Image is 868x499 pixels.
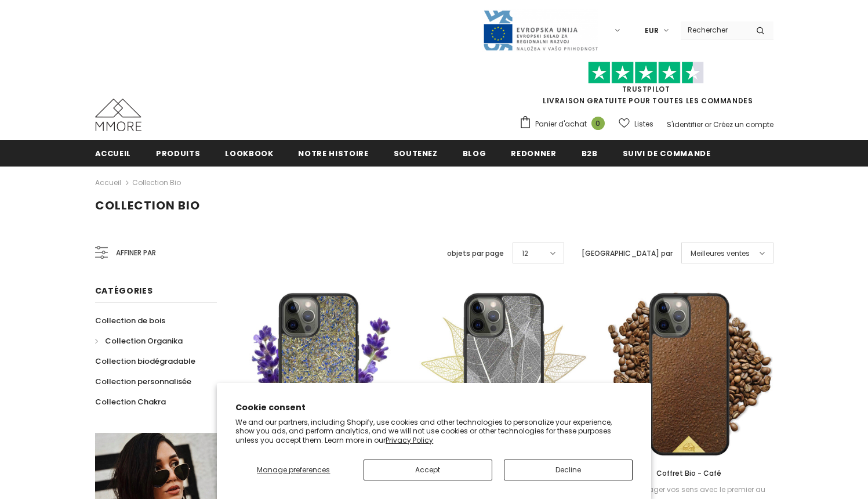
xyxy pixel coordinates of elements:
[95,285,153,296] span: Catégories
[235,460,351,480] button: Manage preferences
[634,118,653,130] span: Listes
[713,120,773,129] a: Créez un compte
[95,99,141,131] img: Cas MMORE
[605,467,773,480] a: Coffret Bio - Café
[235,402,633,414] h2: Cookie consent
[522,248,528,259] span: 12
[519,115,611,133] a: Panier d'achat 0
[588,62,704,84] img: Faites confiance aux étoiles pilotes
[225,140,273,166] a: Lookbook
[298,148,368,159] span: Notre histoire
[535,118,587,130] span: Panier d'achat
[591,117,605,130] span: 0
[511,140,556,166] a: Redonner
[582,140,598,166] a: B2B
[95,140,132,166] a: Accueil
[95,351,195,371] a: Collection biodégradable
[156,140,200,166] a: Produits
[235,418,633,445] p: We and our partners, including Shopify, use cookies and other technologies to personalize your ex...
[116,247,156,259] span: Affiner par
[95,331,183,351] a: Collection Organika
[645,25,659,37] span: EUR
[656,468,721,478] span: Coffret Bio - Café
[623,140,711,166] a: Suivi de commande
[511,148,556,159] span: Redonner
[95,392,166,412] a: Collection Chakra
[482,9,598,52] img: Javni Razpis
[132,178,181,187] a: Collection Bio
[622,84,670,94] a: TrustPilot
[257,465,330,475] span: Manage preferences
[156,148,200,159] span: Produits
[225,148,273,159] span: Lookbook
[95,396,166,407] span: Collection Chakra
[364,460,492,480] button: Accept
[704,120,711,129] span: or
[667,120,703,129] a: S'identifier
[386,435,433,445] a: Privacy Policy
[619,114,653,134] a: Listes
[394,148,438,159] span: soutenez
[582,148,598,159] span: B2B
[394,140,438,166] a: soutenez
[95,176,121,190] a: Accueil
[447,248,504,259] label: objets par page
[582,248,673,259] label: [GEOGRAPHIC_DATA] par
[504,460,633,480] button: Decline
[623,148,711,159] span: Suivi de commande
[95,315,165,326] span: Collection de bois
[95,310,165,331] a: Collection de bois
[519,67,773,106] span: LIVRAISON GRATUITE POUR TOUTES LES COMMANDES
[95,148,132,159] span: Accueil
[95,197,200,214] span: Collection Bio
[95,356,195,367] span: Collection biodégradable
[95,376,191,387] span: Collection personnalisée
[681,21,747,38] input: Search Site
[463,148,486,159] span: Blog
[482,25,598,35] a: Javni Razpis
[95,371,191,392] a: Collection personnalisée
[298,140,368,166] a: Notre histoire
[105,335,183,346] span: Collection Organika
[691,248,750,259] span: Meilleures ventes
[463,140,486,166] a: Blog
